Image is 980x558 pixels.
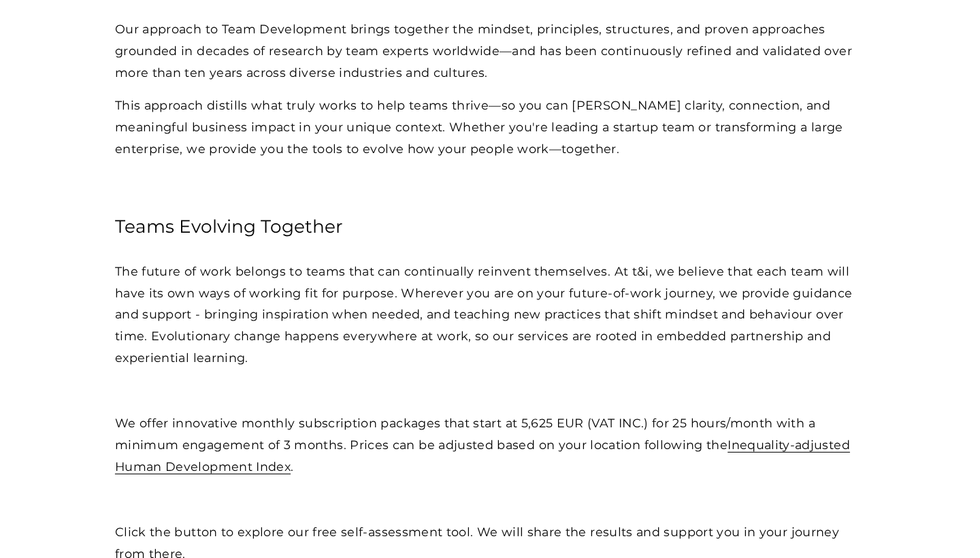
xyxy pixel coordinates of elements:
[115,438,850,474] a: Inequality-adjusted Human Development Index
[115,95,865,160] p: This approach distills what truly works to help teams thrive—so you can [PERSON_NAME] clarity, co...
[115,18,865,84] p: Our approach to Team Development brings together the mindset, principles, structures, and proven ...
[115,261,865,370] p: The future of work belongs to teams that can continually reinvent themselves. At t&i, we believe ...
[115,214,865,239] h4: Teams Evolving Together
[115,412,865,478] p: We offer innovative monthly subscription packages that start at 5,625 EUR (VAT INC.) for 25 hours...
